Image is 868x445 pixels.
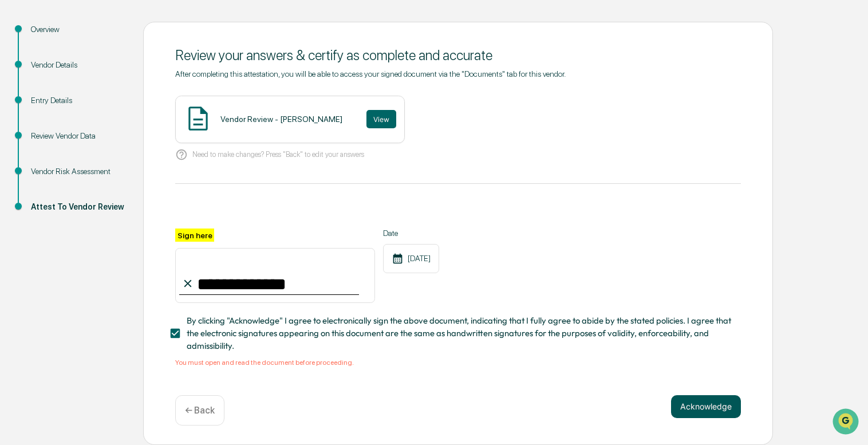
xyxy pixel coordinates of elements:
label: Sign here [175,229,214,242]
div: Attest To Vendor Review [31,201,125,213]
span: By clicking "Acknowledge" I agree to electronically sign the above document, indicating that I fu... [187,314,732,353]
div: Vendor Risk Assessment [31,166,125,178]
iframe: Open customer support [831,407,862,438]
div: Overview [31,23,125,36]
div: Review Vendor Data [31,130,125,142]
p: ← Back [185,405,215,416]
a: 🖐️Preclearance [7,139,78,160]
span: Preclearance [23,144,74,155]
p: How can we help? [11,23,208,42]
a: 🗄️Attestations [78,139,147,160]
img: 1746055101610-c473b297-6a78-478c-a979-82029cc54cd1 [11,87,32,108]
button: Start new chat [195,90,208,104]
div: We're available if you need us! [39,99,145,108]
div: Review your answers & certify as complete and accurate [175,47,741,64]
div: Start new chat [39,87,188,99]
div: 🗄️ [83,145,92,154]
img: Document Icon [184,104,212,133]
span: Pylon [114,194,139,202]
span: Data Lookup [23,166,72,177]
button: Acknowledge [671,395,741,418]
a: 🔎Data Lookup [7,161,77,182]
button: View [366,110,396,128]
div: Vendor Details [31,59,125,71]
a: Powered byPylon [81,193,139,202]
span: Attestations [94,144,142,155]
div: Entry Details [31,94,125,107]
div: You must open and read the document before proceeding. [175,359,741,367]
div: 🖐️ [11,145,21,154]
div: [DATE] [383,244,439,273]
label: Date [383,229,439,238]
p: Need to make changes? Press "Back" to edit your answers [192,150,364,159]
div: 🔎 [11,167,21,176]
div: Vendor Review - [PERSON_NAME] [220,115,342,124]
span: After completing this attestation, you will be able to access your signed document via the "Docum... [175,69,566,78]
